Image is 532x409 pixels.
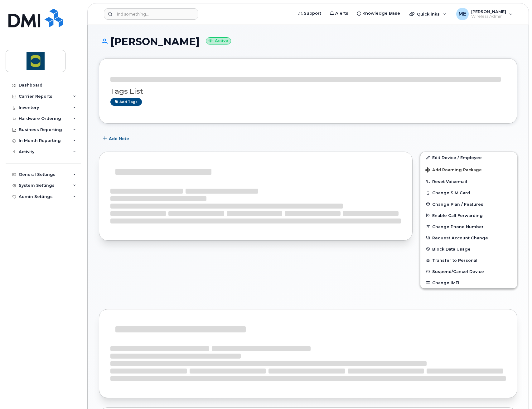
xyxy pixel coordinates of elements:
span: Suspend/Cancel Device [432,269,484,274]
button: Suspend/Cancel Device [420,266,517,277]
button: Request Account Change [420,232,517,243]
a: Add tags [110,98,142,106]
small: Active [206,37,231,45]
h3: Tags List [110,87,506,95]
button: Block Data Usage [420,243,517,255]
button: Change Phone Number [420,221,517,232]
button: Add Roaming Package [420,163,517,176]
span: Enable Call Forwarding [432,213,483,218]
button: Reset Voicemail [420,176,517,187]
span: Add Roaming Package [425,167,482,173]
button: Change IMEI [420,277,517,288]
h1: [PERSON_NAME] [99,36,517,47]
button: Transfer to Personal [420,255,517,266]
span: Add Note [109,136,129,142]
span: Change Plan / Features [432,202,483,206]
button: Enable Call Forwarding [420,210,517,221]
a: Edit Device / Employee [420,152,517,163]
button: Change SIM Card [420,187,517,198]
button: Change Plan / Features [420,199,517,210]
button: Add Note [99,133,134,144]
